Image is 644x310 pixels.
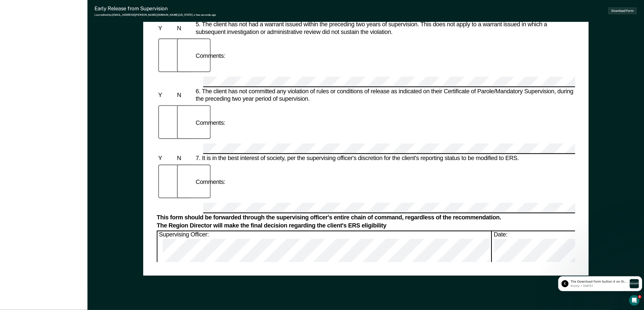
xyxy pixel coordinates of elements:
[194,53,227,60] div: Comments:
[94,5,216,12] div: Early Release from Supervision
[194,13,216,16] span: a few seconds ago
[194,88,575,103] div: 6. The client has not committed any violation of rules or conditions of release as indicated on t...
[629,295,640,306] iframe: Intercom live chat
[157,92,175,99] div: Y
[608,7,637,14] button: Download Form
[157,214,575,221] div: This form should be forwarded through the supervising officer's entire chain of command, regardle...
[175,92,194,99] div: N
[175,25,194,32] div: N
[194,179,227,186] div: Comments:
[157,155,175,162] div: Y
[557,268,644,298] iframe: Intercom notifications message
[157,25,175,32] div: Y
[157,222,575,230] div: The Region Director will make the final decision regarding the client's ERS eligibility
[194,155,575,162] div: 7. It is in the best interest of society, per the supervising officer's discretion for the client...
[194,21,575,36] div: 5. The client has not had a warrant issued within the preceding two years of supervision. This do...
[157,231,492,269] div: Supervising Officer:
[638,295,642,299] span: 1
[194,120,227,127] div: Comments:
[175,155,194,162] div: N
[94,13,216,16] div: Last edited by [EMAIL_ADDRESS][PERSON_NAME][DOMAIN_NAME][US_STATE]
